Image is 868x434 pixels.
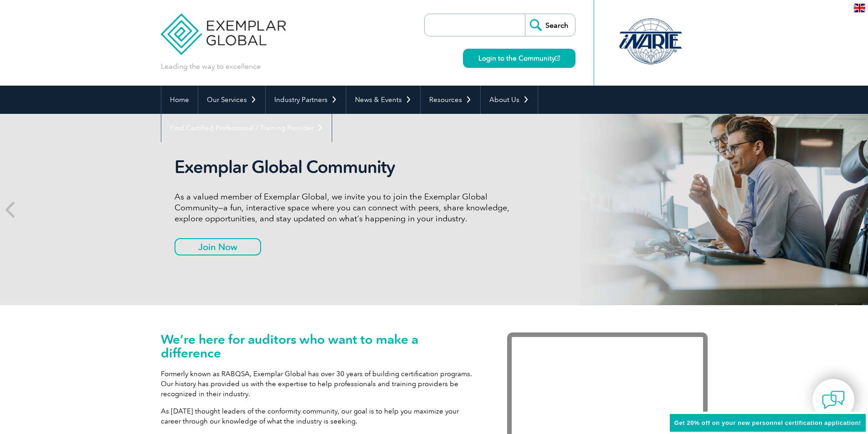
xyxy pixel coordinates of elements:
a: News & Events [346,86,420,114]
a: Find Certified Professional / Training Provider [161,114,332,142]
a: Join Now [175,238,261,255]
h1: We’re here for auditors who want to make a difference [161,332,480,360]
p: Formerly known as RABQSA, Exemplar Global has over 30 years of building certification programs. O... [161,369,480,399]
a: Home [161,86,198,114]
img: contact-chat.png [822,388,845,411]
p: Leading the way to excellence [161,61,261,71]
p: As [DATE] thought leaders of the conformity community, our goal is to help you maximize your care... [161,406,480,426]
h2: Exemplar Global Community [175,157,516,178]
a: Industry Partners [266,86,346,114]
a: Our Services [198,86,265,114]
p: As a valued member of Exemplar Global, we invite you to join the Exemplar Global Community—a fun,... [175,191,516,224]
input: Search [525,14,575,36]
img: en [854,4,865,12]
a: Login to the Community [463,49,575,68]
img: open_square.png [555,56,560,61]
a: Resources [421,86,480,114]
a: About Us [481,86,538,114]
span: Get 20% off on your new personnel certification application! [674,419,861,426]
